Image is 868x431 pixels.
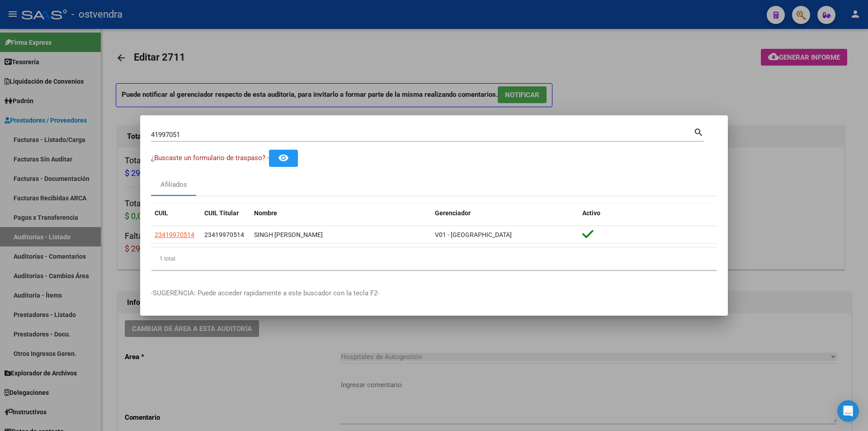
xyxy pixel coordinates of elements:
[582,209,600,217] span: Activo
[435,231,512,238] span: V01 - [GEOGRAPHIC_DATA]
[837,400,859,422] div: Open Intercom Messenger
[155,231,194,238] span: 23419970514
[151,154,269,162] span: ¿Buscaste un formulario de traspaso? -
[201,204,250,223] datatable-header-cell: CUIL Titular
[250,204,431,223] datatable-header-cell: Nombre
[151,247,717,270] div: 1 total
[151,204,201,223] datatable-header-cell: CUIL
[579,204,717,223] datatable-header-cell: Activo
[160,180,187,190] div: Afiliados
[435,209,471,217] span: Gerenciador
[204,231,244,238] span: 23419970514
[278,152,289,163] mat-icon: remove_red_eye
[693,126,704,137] mat-icon: search
[254,230,428,240] div: SINGH [PERSON_NAME]
[151,288,717,298] p: -SUGERENCIA: Puede acceder rapidamente a este buscador con la tecla F2-
[254,209,277,217] span: Nombre
[431,204,579,223] datatable-header-cell: Gerenciador
[155,209,168,217] span: CUIL
[204,209,239,217] span: CUIL Titular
